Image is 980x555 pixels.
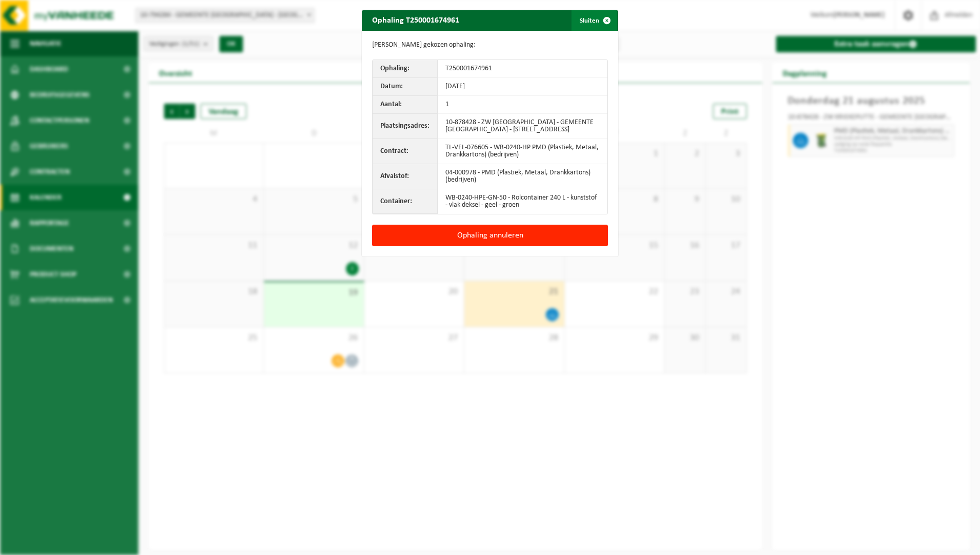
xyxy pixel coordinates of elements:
th: Contract: [373,139,438,164]
td: [DATE] [438,78,607,96]
p: [PERSON_NAME] gekozen ophaling: [372,41,608,49]
th: Datum: [373,78,438,96]
h2: Ophaling T250001674961 [362,10,469,30]
td: WB-0240-HPE-GN-50 - Rolcontainer 240 L - kunststof - vlak deksel - geel - groen [438,189,607,214]
th: Afvalstof: [373,164,438,189]
td: TL-VEL-076605 - WB-0240-HP PMD (Plastiek, Metaal, Drankkartons) (bedrijven) [438,139,607,164]
button: Sluiten [571,10,617,31]
th: Ophaling: [373,60,438,78]
td: 04-000978 - PMD (Plastiek, Metaal, Drankkartons) (bedrijven) [438,164,607,189]
button: Ophaling annuleren [372,225,608,246]
th: Aantal: [373,96,438,114]
th: Container: [373,189,438,214]
td: T250001674961 [438,60,607,78]
td: 1 [438,96,607,114]
td: 10-878428 - ZW [GEOGRAPHIC_DATA] - GEMEENTE [GEOGRAPHIC_DATA] - [STREET_ADDRESS] [438,114,607,139]
th: Plaatsingsadres: [373,114,438,139]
